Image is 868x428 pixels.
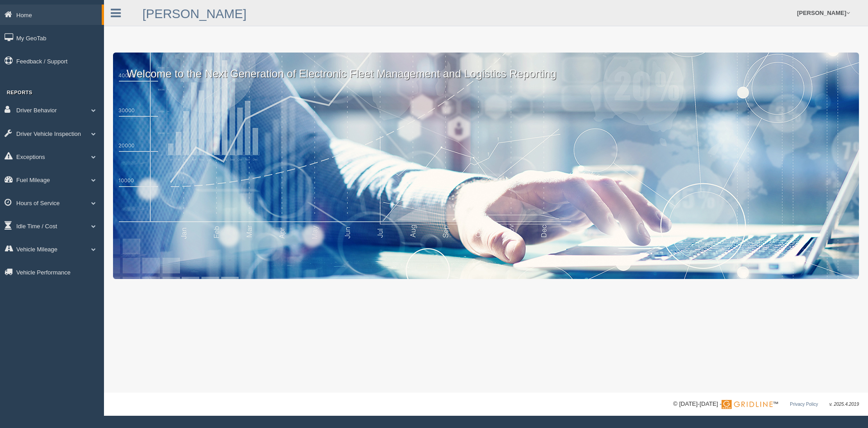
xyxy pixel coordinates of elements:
a: Privacy Policy [790,402,818,407]
p: Welcome to the Next Generation of Electronic Fleet Management and Logistics Reporting [113,53,859,82]
a: [PERSON_NAME] [142,7,246,21]
span: v. 2025.4.2019 [830,402,859,407]
div: © [DATE]-[DATE] - ™ [673,399,859,409]
img: Gridline [722,400,773,409]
